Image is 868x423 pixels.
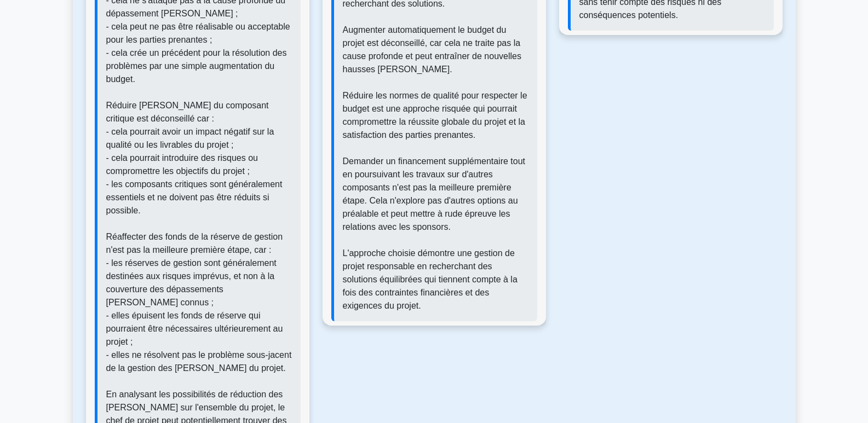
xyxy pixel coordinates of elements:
[343,25,521,74] font: Augmenter automatiquement le budget du projet est déconseillé, car cela ne traite pas la cause pr...
[106,22,290,44] font: - cela peut ne pas être réalisable ou acceptable pour les parties prenantes ;
[106,179,283,215] font: - les composants critiques sont généralement essentiels et ne doivent pas être réduits si possible.
[106,127,274,149] font: - cela pourrait avoir un impact négatif sur la qualité ou les livrables du projet ;
[106,232,283,254] font: Réaffecter des fonds de la réserve de gestion n'est pas la meilleure première étape, car :
[343,91,527,140] font: Réduire les normes de qualité pour respecter le budget est une approche risquée qui pourrait comp...
[343,157,526,231] font: Demander un financement supplémentaire tout en poursuivant les travaux sur d'autres composants n'...
[106,350,292,373] font: - elles ne résolvent pas le problème sous-jacent de la gestion des [PERSON_NAME] du projet.
[106,101,269,123] font: Réduire [PERSON_NAME] du composant critique est déconseillé car :
[106,258,277,307] font: - les réserves de gestion sont généralement destinées aux risques imprévus, et non à la couvertur...
[106,48,287,84] font: - cela crée un précédent pour la résolution des problèmes par une simple augmentation du budget.
[106,311,283,346] font: - elles épuisent les fonds de réserve qui pourraient être nécessaires ultérieurement au projet ;
[343,248,518,310] font: L'approche choisie démontre une gestion de projet responsable en recherchant des solutions équili...
[106,153,258,176] font: - cela pourrait introduire des risques ou compromettre les objectifs du projet ;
